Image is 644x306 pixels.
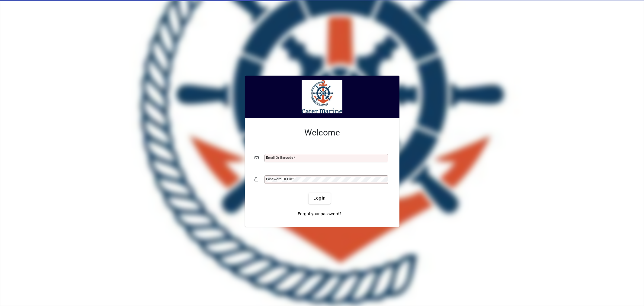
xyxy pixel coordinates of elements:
[255,128,390,138] h2: Welcome
[313,195,326,201] span: Login
[266,177,292,181] mat-label: Password or Pin
[298,211,341,217] span: Forgot your password?
[309,193,331,204] button: Login
[266,155,293,160] mat-label: Email or Barcode
[295,209,344,220] a: Forgot your password?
